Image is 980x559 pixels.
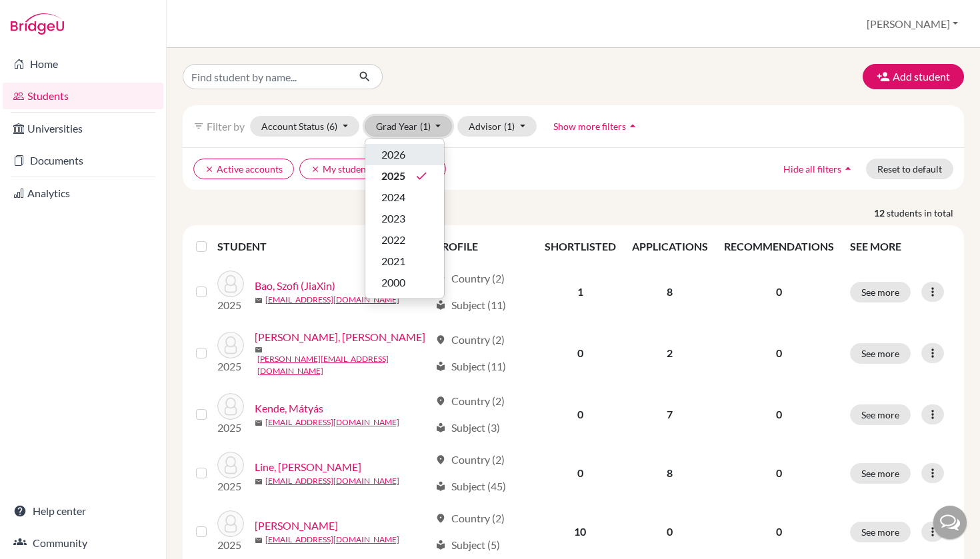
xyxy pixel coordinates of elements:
button: 2025done [365,165,444,187]
a: [PERSON_NAME], [PERSON_NAME] [255,329,425,345]
span: location_on [435,513,446,524]
button: Advisor(1) [457,116,537,137]
div: Subject (5) [435,537,500,553]
a: [EMAIL_ADDRESS][DOMAIN_NAME] [265,416,399,428]
td: 0 [537,385,624,444]
span: mail [255,478,263,486]
div: Country (2) [435,332,505,348]
span: location_on [435,396,446,406]
span: Show more filters [553,121,626,132]
span: 2026 [381,147,405,163]
span: local_library [435,300,446,310]
button: 2000 [365,272,444,293]
span: mail [255,296,263,304]
span: mail [255,346,263,354]
a: Kende, Mátyás [255,400,323,416]
span: 2000 [381,275,405,290]
a: [PERSON_NAME][EMAIL_ADDRESS][DOMAIN_NAME] [257,353,429,377]
button: Hide all filtersarrow_drop_up [772,159,866,179]
span: Help [31,9,58,21]
a: Line, [PERSON_NAME] [255,459,361,475]
p: 2025 [217,537,244,553]
p: 0 [724,406,834,422]
a: [EMAIL_ADDRESS][DOMAIN_NAME] [265,475,399,487]
span: (1) [420,121,431,132]
a: Students [3,83,163,109]
span: (6) [327,121,337,132]
div: Subject (3) [435,420,500,436]
a: [EMAIL_ADDRESS][DOMAIN_NAME] [265,294,399,306]
a: Help center [3,498,163,524]
span: location_on [435,454,446,465]
p: 0 [724,345,834,361]
button: Add student [863,64,964,89]
i: done [415,169,428,183]
span: students in total [887,206,964,220]
button: 2024 [365,187,444,208]
img: Módos, Marcell [217,510,244,537]
button: clearActive accounts [193,159,294,179]
div: Grad Year(1) [365,138,445,299]
span: local_library [435,361,446,372]
a: Bao, Szofi (JiaXin) [255,278,335,294]
div: Country (2) [435,452,505,468]
button: 2023 [365,208,444,229]
img: Line, Benjamin [217,452,244,478]
a: Universities [3,115,163,142]
span: mail [255,419,263,427]
div: Subject (45) [435,478,506,494]
img: Kende, Mátyás [217,393,244,420]
p: 0 [724,524,834,540]
strong: 12 [874,206,887,220]
p: 2025 [217,478,244,494]
button: See more [850,282,911,302]
span: 2022 [381,232,405,248]
th: PROFILE [427,231,537,263]
div: Subject (11) [435,358,506,374]
a: Community [3,530,163,556]
button: Account Status(6) [250,116,359,137]
th: SEE MORE [842,231,959,263]
button: Grad Year(1) [365,116,453,137]
div: Country (2) [435,271,505,286]
span: mail [255,536,263,544]
span: Hide all filters [783,163,841,175]
span: (1) [504,121,515,132]
th: SHORTLISTED [537,231,624,263]
a: Home [3,51,163,77]
p: 2025 [217,358,244,374]
img: Bao, Szofi (JiaXin) [217,271,244,297]
button: Show more filtersarrow_drop_up [542,116,651,137]
th: APPLICATIONS [624,231,716,263]
div: Subject (11) [435,297,506,313]
td: 0 [537,321,624,385]
p: 0 [724,465,834,481]
button: See more [850,463,911,484]
i: clear [205,165,214,174]
span: 2021 [381,253,405,269]
button: See more [850,522,911,542]
button: 2026 [365,144,444,165]
div: Country (2) [435,393,505,409]
a: Analytics [3,180,163,207]
p: 0 [724,284,834,300]
img: Bridge-U [11,13,64,35]
button: Reset to default [866,159,953,179]
span: local_library [435,422,446,433]
a: [PERSON_NAME] [255,518,338,534]
span: 2023 [381,211,405,227]
p: 2025 [217,297,244,313]
button: clearMy students [299,159,385,179]
i: arrow_drop_up [626,119,639,133]
button: 2021 [365,251,444,272]
span: Filter by [207,120,245,133]
p: 2025 [217,420,244,436]
img: Hézer-Gerbely, Igor [217,332,244,358]
a: Documents [3,147,163,174]
td: 8 [624,444,716,502]
span: local_library [435,540,446,550]
td: 0 [537,444,624,502]
td: 1 [537,263,624,321]
td: 7 [624,385,716,444]
span: local_library [435,481,446,492]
